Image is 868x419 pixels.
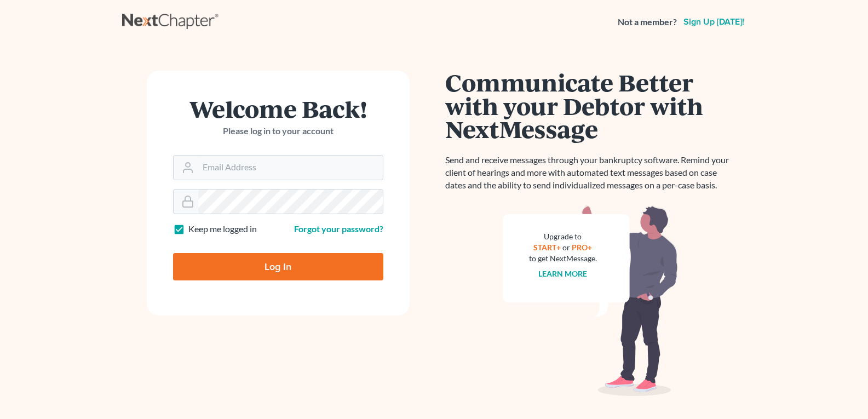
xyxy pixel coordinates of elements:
[618,16,677,28] strong: Not a member?
[173,253,383,280] input: Log In
[294,223,383,234] a: Forgot your password?
[188,223,257,236] label: Keep me logged in
[572,243,592,252] a: PRO+
[529,231,597,242] div: Upgrade to
[173,97,383,120] h1: Welcome Back!
[529,253,597,264] div: to get NextMessage.
[445,154,735,192] p: Send and receive messages through your bankruptcy software. Remind your client of hearings and mo...
[445,71,735,141] h1: Communicate Better with your Debtor with NextMessage
[681,18,746,26] a: Sign up [DATE]!
[198,156,383,180] input: Email Address
[538,269,587,278] a: Learn more
[562,243,570,252] span: or
[533,243,561,252] a: START+
[173,125,383,137] p: Please log in to your account
[503,205,678,397] img: nextmessage_bg-59042aed3d76b12b5cd301f8e5b87938c9018125f34e5fa2b7a6b67550977c72.svg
